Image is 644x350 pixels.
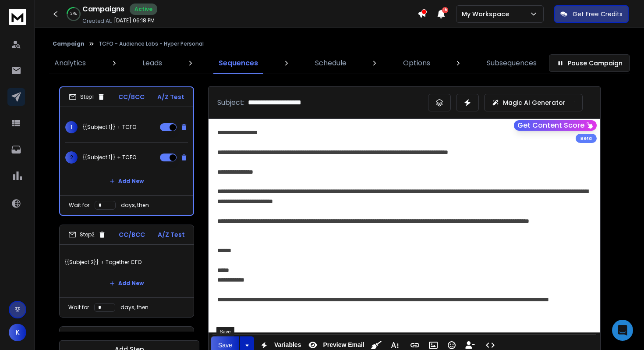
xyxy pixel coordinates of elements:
[9,324,26,341] button: K
[82,4,124,14] h1: Campaigns
[484,94,583,111] button: Magic AI Generator
[157,93,184,101] p: A/Z Test
[315,58,347,68] p: Schedule
[120,304,149,311] p: days, then
[137,53,167,74] a: Leads
[487,58,537,68] p: Subsequences
[83,124,136,131] p: {{Subject 1}} + TCFO
[216,327,234,336] div: Save
[219,58,258,68] p: Sequences
[99,40,204,47] p: TCFO - Audience Labs - Hyper Personal
[71,11,77,17] p: 27 %
[272,341,303,349] span: Variables
[83,154,136,161] p: {{Subject 1}} + TCFO
[65,121,78,133] span: 1
[65,250,188,275] p: {{Subject 2}} + Together CFO
[103,172,151,190] button: Add New
[573,10,623,18] p: Get Free Credits
[576,134,597,143] div: Beta
[69,202,89,209] p: Wait for
[398,53,435,74] a: Options
[59,225,194,318] li: Step2CC/BCCA/Z Test{{Subject 2}} + Together CFOAdd NewWait fordays, then
[82,18,112,25] p: Created At:
[554,5,629,23] button: Get Free Credits
[49,53,91,74] a: Analytics
[403,58,430,68] p: Options
[442,7,448,13] span: 15
[119,230,145,239] p: CC/BCC
[481,53,542,74] a: Subsequences
[321,341,366,349] span: Preview Email
[158,230,185,239] p: A/Z Test
[118,93,145,101] p: CC/BCC
[59,86,194,216] li: Step1CC/BCCA/Z Test1{{Subject 1}} + TCFO2{{Subject 1}} + TCFOAdd NewWait fordays, then
[69,93,105,101] div: Step 1
[68,231,106,239] div: Step 2
[53,40,85,47] button: Campaign
[54,58,86,68] p: Analytics
[503,98,566,107] p: Magic AI Generator
[217,97,244,108] p: Subject:
[142,58,162,68] p: Leads
[114,17,155,24] p: [DATE] 06:18 PM
[612,320,633,341] div: Open Intercom Messenger
[103,275,151,292] button: Add New
[462,10,513,18] p: My Workspace
[121,202,149,209] p: days, then
[549,54,630,72] button: Pause Campaign
[65,151,78,164] span: 2
[68,304,89,311] p: Wait for
[310,53,352,74] a: Schedule
[9,9,26,25] img: logo
[130,4,157,15] div: Active
[213,53,263,74] a: Sequences
[514,120,597,131] button: Get Content Score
